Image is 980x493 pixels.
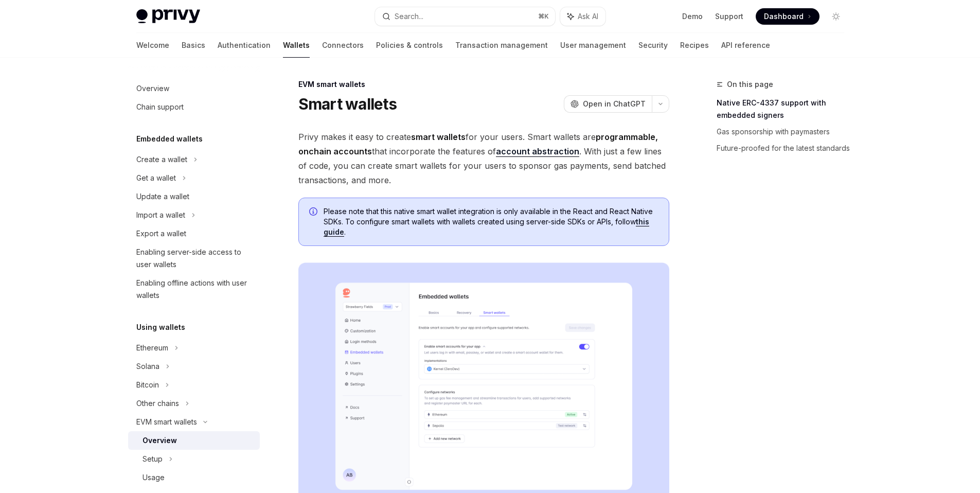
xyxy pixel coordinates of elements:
[538,12,549,21] span: ⌘ K
[578,11,598,22] span: Ask AI
[283,33,310,58] a: Wallets
[136,277,254,302] div: Enabling offline actions with user wallets
[583,99,646,109] span: Open in ChatGPT
[136,416,197,428] div: EVM smart wallets
[218,33,271,58] a: Authentication
[142,434,177,447] div: Overview
[136,153,187,166] div: Create a wallet
[136,379,159,391] div: Bitcoin
[136,190,189,203] div: Update a wallet
[136,246,254,271] div: Enabling server-side access to user wallets
[136,33,169,58] a: Welcome
[376,33,443,58] a: Policies & controls
[128,79,260,98] a: Overview
[128,274,260,305] a: Enabling offline actions with user wallets
[128,468,260,487] a: Usage
[717,95,852,124] a: Native ERC-4337 support with embedded signers
[142,471,165,484] div: Usage
[136,227,186,240] div: Export a wallet
[715,11,743,22] a: Support
[680,33,709,58] a: Recipes
[727,78,773,91] span: On this page
[182,33,205,58] a: Basics
[128,98,260,116] a: Chain support
[136,133,203,145] h5: Embedded wallets
[756,8,819,25] a: Dashboard
[411,132,466,142] strong: smart wallets
[298,79,669,90] div: EVM smart wallets
[717,124,852,140] a: Gas sponsorship with paymasters
[828,8,844,25] button: Toggle dark mode
[128,243,260,274] a: Enabling server-side access to user wallets
[324,206,658,237] span: Please note that this native smart wallet integration is only available in the React and React Na...
[322,33,364,58] a: Connectors
[128,224,260,243] a: Export a wallet
[496,146,579,157] a: account abstraction
[717,140,852,156] a: Future-proofed for the latest standards
[560,33,626,58] a: User management
[136,342,168,354] div: Ethereum
[136,321,185,333] h5: Using wallets
[136,360,159,373] div: Solana
[721,33,770,58] a: API reference
[638,33,668,58] a: Security
[136,397,179,410] div: Other chains
[564,95,652,113] button: Open in ChatGPT
[309,207,319,218] svg: Info
[298,130,669,187] span: Privy makes it easy to create for your users. Smart wallets are that incorporate the features of ...
[128,187,260,206] a: Update a wallet
[298,95,397,113] h1: Smart wallets
[136,9,200,24] img: light logo
[136,82,169,95] div: Overview
[136,101,184,113] div: Chain support
[136,172,176,184] div: Get a wallet
[395,10,423,23] div: Search...
[560,7,605,26] button: Ask AI
[764,11,804,22] span: Dashboard
[455,33,548,58] a: Transaction management
[128,431,260,450] a: Overview
[136,209,185,221] div: Import a wallet
[682,11,703,22] a: Demo
[375,7,555,26] button: Search...⌘K
[142,453,163,465] div: Setup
